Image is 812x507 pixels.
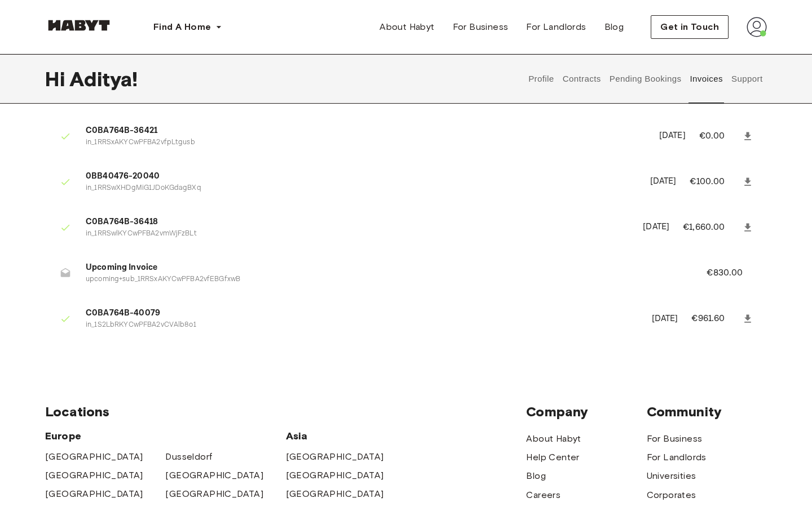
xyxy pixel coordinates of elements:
a: [GEOGRAPHIC_DATA] [286,487,384,501]
p: in_1S2LbRKYCwPFBA2vCVAlb8o1 [86,320,638,331]
span: For Business [453,20,509,34]
p: €1,660.00 [683,221,740,234]
button: Profile [527,54,556,104]
a: Blog [526,469,546,483]
img: Habyt [45,20,113,31]
a: Blog [595,16,633,38]
div: user profile tabs [524,54,767,104]
a: [GEOGRAPHIC_DATA] [286,450,384,464]
a: [GEOGRAPHIC_DATA] [45,450,143,464]
a: For Landlords [647,451,707,464]
span: Locations [45,403,526,420]
p: €0.00 [699,130,740,143]
a: For Business [647,432,703,446]
span: For Landlords [526,20,586,34]
a: Corporates [647,488,696,502]
span: Aditya ! [69,67,138,91]
button: Support [730,54,764,104]
p: in_1RRSwlKYCwPFBA2vmWjFzBLt [86,229,629,239]
button: Pending Bookings [608,54,683,104]
button: Get in Touch [651,15,729,39]
span: Hi [45,67,69,91]
a: [GEOGRAPHIC_DATA] [286,469,384,482]
span: C0BA764B-36421 [86,124,646,137]
a: [GEOGRAPHIC_DATA] [45,487,143,501]
p: €100.00 [690,175,740,189]
span: Find A Home [153,20,211,34]
a: [GEOGRAPHIC_DATA] [165,469,263,482]
p: [DATE] [650,175,677,188]
span: Company [526,403,646,420]
span: C0BA764B-36418 [86,216,629,229]
a: Universities [647,469,696,483]
span: About Habyt [379,20,434,34]
a: [GEOGRAPHIC_DATA] [45,469,143,482]
p: [DATE] [659,130,686,143]
a: About Habyt [370,16,443,38]
button: Find A Home [144,16,231,38]
img: avatar [747,17,767,37]
span: Get in Touch [660,20,719,34]
span: Blog [604,20,624,34]
button: Contracts [561,54,602,104]
p: in_1RRSxAKYCwPFBA2vfpLtgusb [86,137,646,148]
p: €961.60 [691,312,740,326]
p: [DATE] [643,221,669,234]
span: Asia [286,429,406,443]
a: Help Center [526,451,579,464]
a: [GEOGRAPHIC_DATA] [165,487,263,501]
p: [DATE] [652,313,678,326]
p: upcoming+sub_1RRSxAKYCwPFBA2vfEBGfxwB [86,274,679,285]
a: For Landlords [517,16,595,38]
span: Europe [45,429,286,443]
p: €830.00 [707,266,758,280]
a: About Habyt [526,432,581,446]
a: Careers [526,488,561,502]
a: For Business [444,16,518,38]
span: Upcoming Invoice [86,261,679,274]
span: Community [647,403,767,420]
a: Dusseldorf [165,450,212,464]
button: Invoices [689,54,724,104]
span: C0BA764B-40079 [86,307,638,320]
span: 0BB40476-20040 [86,170,637,183]
p: in_1RRSwXHDgMiG1JDoKGdagBXq [86,183,637,194]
